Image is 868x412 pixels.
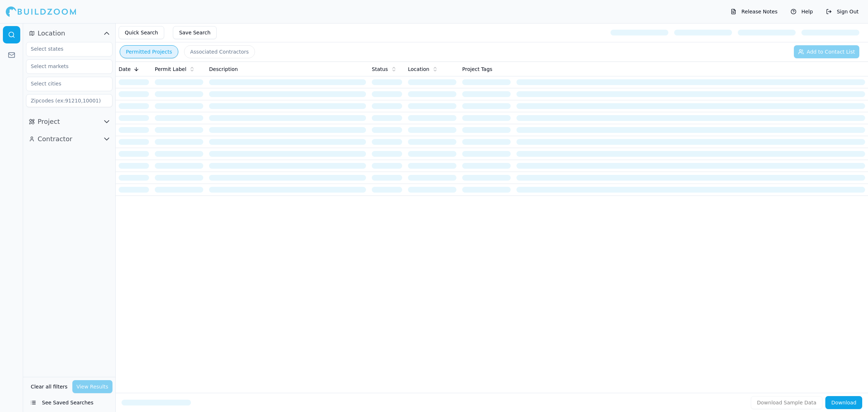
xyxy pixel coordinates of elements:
button: Permitted Projects [120,45,178,58]
input: Select cities [26,77,103,90]
button: Help [787,6,817,17]
span: Status [372,66,388,73]
span: Location [408,66,429,73]
span: Project [38,117,60,127]
button: Save Search [173,26,217,39]
span: Contractor [38,134,72,144]
span: Description [209,66,238,73]
button: Download [825,396,862,409]
button: Associated Contractors [184,45,255,58]
button: Sign Out [822,6,862,17]
span: Date [119,66,131,73]
span: Permit Label [155,66,186,73]
button: Quick Search [119,26,164,39]
input: Select states [26,42,103,55]
button: Project [26,116,112,127]
button: See Saved Searches [26,396,112,409]
button: Contractor [26,133,112,145]
input: Zipcodes (ex:91210,10001) [26,94,112,107]
button: Clear all filters [29,380,69,393]
span: Project Tags [462,66,492,73]
span: Location [38,28,65,38]
input: Select markets [26,60,103,73]
button: Location [26,28,112,39]
button: Release Notes [727,6,781,17]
